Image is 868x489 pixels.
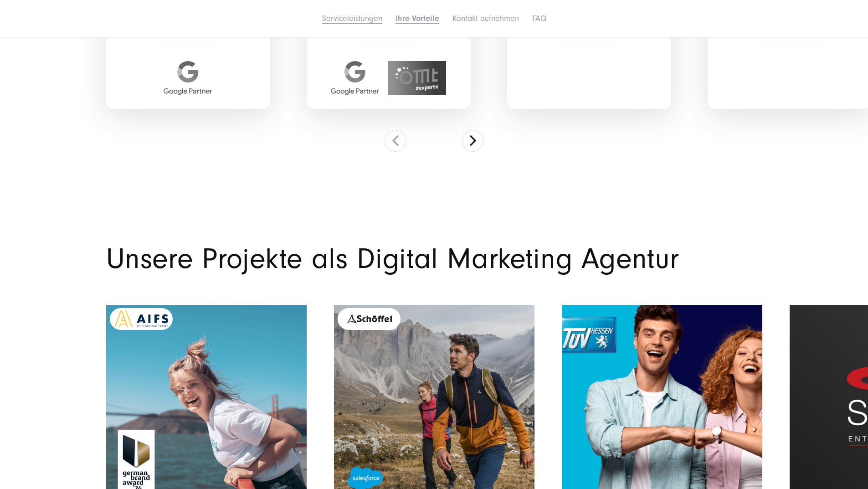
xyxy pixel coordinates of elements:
img: Google Internet-Suchmaschine Partner [331,61,379,95]
a: Serviceleistungen [322,14,382,23]
img: logo_schoeffel-2 [346,314,392,324]
img: Kunden Logo AIFS | Digital Agency SUNZINET [114,310,168,328]
a: Kontakt aufnehmen [452,14,519,23]
img: OMT Experte Badge [388,61,447,95]
a: FAQ [532,14,546,23]
a: Ihre Vorteile [395,14,439,23]
img: Google Internet-Suchmaschine Partner [164,61,212,95]
h2: Unsere Projekte als Digital Marketing Agentur [106,245,762,273]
